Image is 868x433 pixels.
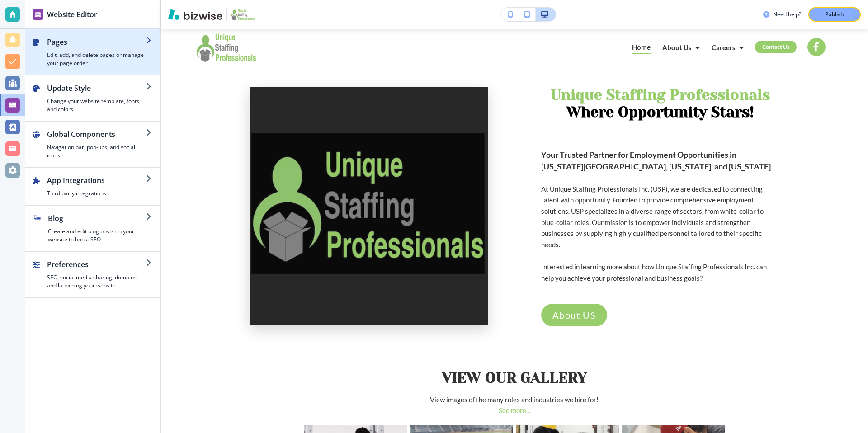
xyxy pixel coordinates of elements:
p: Your Trusted Partner for Employment Opportunities in [US_STATE][GEOGRAPHIC_DATA], [US_STATE], and... [541,149,780,173]
h2: Update Style [47,83,146,94]
h2: Global Components [47,129,146,140]
div: Careers [711,40,755,54]
h2: App Integrations [47,175,146,186]
button: PreferencesSEO, social media sharing, domains, and launching your website. [25,252,160,297]
a: Social media account for Facebook [807,38,826,56]
div: About Us [662,40,711,54]
p: Careers [712,44,736,51]
img: Bizwise Logo [168,9,222,20]
img: Your Logo [231,7,255,22]
h3: Need help? [773,10,801,19]
h2: VIEW OUR GALLERY [302,370,726,387]
button: App IntegrationsThird party integrations [25,168,160,205]
p: Publish [825,10,844,19]
button: BlogCreate and edit blog posts on your website to boost SEO [25,206,160,251]
h4: Navigation bar, pop-ups, and social icons [47,143,146,160]
p: Interested in learning more about how Unique Staffing Professionals Inc. can help you achieve you... [541,261,780,283]
h4: Edit, add, and delete pages or manage your page order [47,51,146,67]
button: Global ComponentsNavigation bar, pop-ups, and social icons [25,122,160,167]
h2: Website Editor [47,9,97,20]
p: At Unique Staffing Professionals Inc. (USP), we are dedicated to connecting talent with opportuni... [541,184,780,250]
img: editor icon [33,9,43,20]
button: PagesEdit, add, and delete pages or manage your page order [25,29,160,75]
h4: Change your website template, fonts, and colors [47,97,146,113]
a: See more... [499,406,530,414]
p: Home [632,44,651,51]
button: Publish [808,7,861,22]
button: Update StyleChange your website template, fonts, and colors [25,75,160,121]
h4: Create and edit blog posts on your website to boost SEO [48,227,146,244]
img: Unique Staffing Professionals [196,29,332,65]
p: About US [552,308,596,322]
img: <p class="ql-align-center"><strong style="color: rgb(151, 205, 107);">Unique Staffing Professiona... [250,87,488,325]
h2: Pages [47,37,146,47]
a: About US [541,304,608,326]
h2: Preferences [47,259,146,270]
strong: Where Opportunity Stars! [566,104,754,121]
h4: SEO, social media sharing, domains, and launching your website. [47,273,146,290]
a: Contact Us [755,41,797,53]
p: View images of the many roles and industries we hire for! [302,394,726,405]
h2: Blog [48,213,146,224]
p: About Us [662,44,692,51]
h4: Third party integrations [47,189,146,198]
strong: Unique Staffing Professionals [551,87,770,104]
